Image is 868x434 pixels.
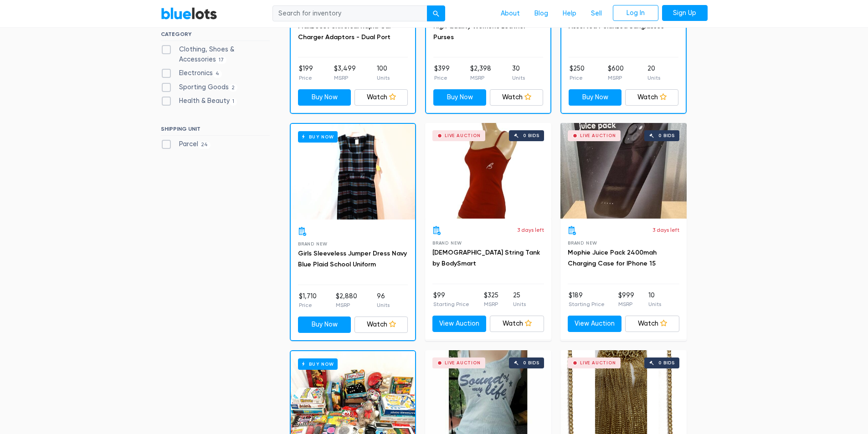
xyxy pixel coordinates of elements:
div: Live Auction [580,133,616,138]
a: About [493,5,527,22]
a: Live Auction 0 bids [560,123,687,219]
p: 3 days left [652,226,679,234]
a: Live Auction 0 bids [425,123,551,219]
h6: CATEGORY [161,31,270,41]
div: 0 bids [658,361,675,365]
a: Buy Now [291,124,415,220]
li: $600 [608,64,624,82]
a: Buy Now [298,89,351,106]
div: 0 bids [523,133,539,138]
label: Clothing, Shoes & Accessories [161,45,270,64]
div: Live Auction [445,133,481,138]
a: View Auction [432,316,487,332]
p: Units [648,300,661,308]
li: 10 [648,291,661,309]
p: 3 days left [517,226,544,234]
a: View Auction [568,316,622,332]
p: MSRP [618,300,634,308]
p: MSRP [470,74,491,82]
div: 0 bids [658,133,675,138]
span: 17 [216,56,227,64]
div: Live Auction [445,361,481,365]
li: $325 [484,291,498,309]
li: $399 [434,64,450,82]
p: Units [512,74,525,82]
h6: SHIPPING UNIT [161,126,270,136]
a: Watch [354,89,408,106]
p: Units [377,301,390,309]
span: Brand New [568,240,597,245]
p: Price [299,74,313,82]
span: 4 [213,70,222,77]
p: Units [377,74,390,82]
li: $3,499 [334,64,356,82]
p: MSRP [484,300,498,308]
a: BlueLots [161,7,217,20]
p: Price [434,74,450,82]
a: Sell [584,5,609,22]
p: Price [299,301,317,309]
div: 0 bids [523,361,539,365]
span: Brand New [298,241,328,246]
li: $189 [569,291,605,309]
a: Buy Now [298,317,351,333]
a: Assorted Polarized Sunglasses [569,22,664,30]
li: 100 [377,64,390,82]
p: Price [570,74,585,82]
a: Watch [490,316,544,332]
a: Girls Sleeveless Jumper Dress Navy Blue Plaid School Uniform [298,250,407,268]
p: MSRP [608,74,624,82]
label: Sporting Goods [161,82,238,92]
p: MSRP [336,301,357,309]
li: $99 [433,291,469,309]
li: 25 [513,291,526,309]
h6: Buy Now [298,358,338,370]
a: Log In [613,5,658,21]
a: Mophie Juice Pack 2400mah Charging Case for IPhone 15 [568,249,657,267]
p: Units [647,74,660,82]
span: 1 [230,98,237,106]
p: Starting Price [569,300,605,308]
a: High Quality Women's Leather Purses [433,22,526,41]
li: $2,880 [336,291,357,310]
h6: Buy Now [298,131,338,143]
a: Blog [527,5,555,22]
label: Health & Beauty [161,96,237,106]
a: Watch [625,316,679,332]
span: Brand New [432,240,462,245]
p: Starting Price [433,300,469,308]
a: Watch [625,89,678,106]
div: Live Auction [580,361,616,365]
li: $199 [299,64,313,82]
input: Search for inventory [272,5,427,22]
a: Buy Now [569,89,622,106]
label: Electronics [161,68,222,78]
a: Sign Up [662,5,708,21]
a: Watch [354,317,408,333]
li: 96 [377,291,390,310]
p: Units [513,300,526,308]
li: 20 [647,64,660,82]
li: 30 [512,64,525,82]
a: Watch [490,89,543,106]
a: MaxBoost Universal Rapid Car Charger Adaptors - Dual Port [298,22,391,41]
li: $1,710 [299,291,317,310]
a: [DEMOGRAPHIC_DATA] String Tank by BodySmart [432,249,540,267]
label: Parcel [161,139,211,149]
p: MSRP [334,74,356,82]
li: $250 [570,64,585,82]
li: $2,398 [470,64,491,82]
a: Buy Now [433,89,487,106]
li: $999 [618,291,634,309]
span: 2 [229,84,238,92]
a: Help [555,5,584,22]
span: 24 [198,142,211,149]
